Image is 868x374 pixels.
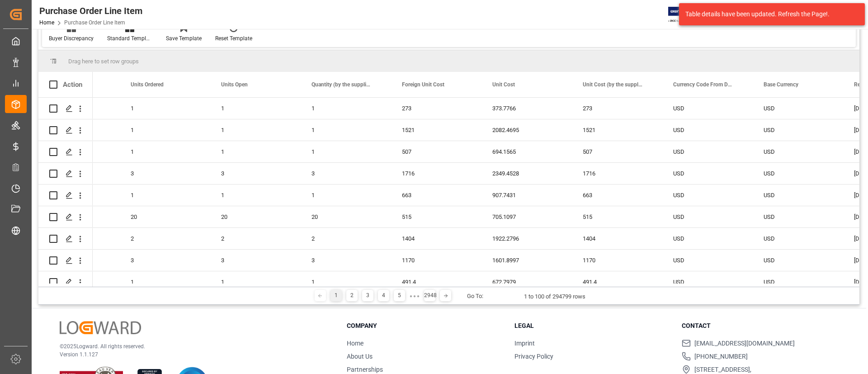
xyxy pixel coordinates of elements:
[662,206,753,227] div: USD
[107,34,152,43] div: Standard Templates
[210,119,301,141] div: 1
[682,321,838,331] h3: Contact
[301,141,391,162] div: 1
[210,228,301,249] div: 2
[753,141,843,162] div: USD
[673,81,734,88] span: Currency Code From Detail
[402,81,444,88] span: Foreign Unit Cost
[210,271,301,293] div: 1
[481,271,572,293] div: 672.7979
[38,98,93,119] div: Press SPACE to select this row.
[210,206,301,227] div: 20
[524,292,585,301] div: 1 to 100 of 294799 rows
[210,250,301,271] div: 3
[514,340,535,347] a: Imprint
[301,185,391,206] div: 1
[753,119,843,141] div: USD
[378,290,389,301] div: 4
[120,119,210,141] div: 1
[685,9,852,19] div: Table details have been updated. Refresh the Page!.
[120,250,210,271] div: 3
[39,19,54,26] a: Home
[39,4,142,18] div: Purchase Order Line Item
[120,228,210,249] div: 2
[221,81,248,88] span: Units Open
[60,342,324,350] p: © 2025 Logward. All rights reserved.
[38,185,93,206] div: Press SPACE to select this row.
[481,228,572,249] div: 1922.2796
[301,206,391,227] div: 20
[362,290,373,301] div: 3
[301,119,391,141] div: 1
[311,81,372,88] span: Quantity (by the supplier)
[572,98,662,119] div: 273
[120,185,210,206] div: 1
[662,119,753,141] div: USD
[347,340,363,347] a: Home
[492,81,515,88] span: Unit Cost
[391,250,481,271] div: 1170
[572,163,662,184] div: 1716
[391,163,481,184] div: 1716
[481,119,572,141] div: 2082.4695
[467,292,483,301] div: Go To:
[38,119,93,141] div: Press SPACE to select this row.
[572,141,662,162] div: 507
[394,290,405,301] div: 5
[391,185,481,206] div: 663
[347,353,373,360] a: About Us
[63,80,82,89] div: Action
[662,185,753,206] div: USD
[120,141,210,162] div: 1
[166,34,202,43] div: Save Template
[481,98,572,119] div: 373.7766
[662,141,753,162] div: USD
[347,366,383,373] a: Partnerships
[391,271,481,293] div: 491.4
[68,58,139,65] span: Drag here to set row groups
[572,206,662,227] div: 515
[120,271,210,293] div: 1
[210,163,301,184] div: 3
[753,163,843,184] div: USD
[38,228,93,250] div: Press SPACE to select this row.
[410,293,420,299] div: ● ● ●
[481,250,572,271] div: 1601.8997
[753,250,843,271] div: USD
[391,119,481,141] div: 1521
[391,98,481,119] div: 273
[391,141,481,162] div: 507
[38,206,93,228] div: Press SPACE to select this row.
[694,352,748,361] span: [PHONE_NUMBER]
[301,271,391,293] div: 1
[572,119,662,141] div: 1521
[301,228,391,249] div: 2
[572,271,662,293] div: 491.4
[481,206,572,227] div: 705.1097
[583,81,643,88] span: Unit Cost (by the supplier)
[668,7,699,23] img: Exertis%20JAM%20-%20Email%20Logo.jpg_1722504956.jpg
[753,185,843,206] div: USD
[131,81,164,88] span: Units Ordered
[301,163,391,184] div: 3
[662,250,753,271] div: USD
[38,271,93,293] div: Press SPACE to select this row.
[481,185,572,206] div: 907.7431
[120,163,210,184] div: 3
[753,98,843,119] div: USD
[764,81,798,88] span: Base Currency
[572,228,662,249] div: 1404
[215,34,252,43] div: Reset Template
[694,339,795,348] span: [EMAIL_ADDRESS][DOMAIN_NAME]
[662,228,753,249] div: USD
[210,98,301,119] div: 1
[662,271,753,293] div: USD
[514,353,553,360] a: Privacy Policy
[424,290,435,301] div: 2948
[481,141,572,162] div: 694.1565
[38,163,93,185] div: Press SPACE to select this row.
[120,98,210,119] div: 1
[210,141,301,162] div: 1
